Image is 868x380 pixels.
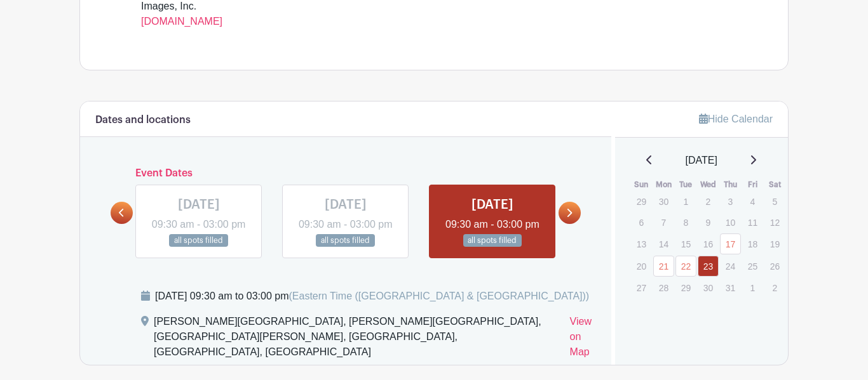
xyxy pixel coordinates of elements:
[742,192,763,211] p: 4
[764,178,786,191] th: Sat
[154,314,560,365] div: [PERSON_NAME][GEOGRAPHIC_DATA], [PERSON_NAME][GEOGRAPHIC_DATA], [GEOGRAPHIC_DATA][PERSON_NAME], [...
[720,278,741,298] p: 31
[653,256,674,277] a: 21
[95,114,191,126] h6: Dates and locations
[653,213,674,232] p: 7
[653,278,674,298] p: 28
[720,213,741,232] p: 10
[698,213,719,232] p: 9
[720,192,741,211] p: 3
[698,256,719,277] a: 23
[155,289,589,304] div: [DATE] 09:30 am to 03:00 pm
[698,234,719,254] p: 16
[653,192,674,211] p: 30
[764,256,785,276] p: 26
[675,234,696,254] p: 15
[675,192,696,211] p: 1
[631,278,652,298] p: 27
[675,278,696,298] p: 29
[686,153,717,168] span: [DATE]
[764,192,785,211] p: 5
[764,213,785,232] p: 12
[742,278,763,298] p: 1
[570,314,596,365] a: View on Map
[675,256,696,277] a: 22
[720,233,741,254] a: 17
[699,114,773,124] a: Hide Calendar
[742,234,763,254] p: 18
[631,213,652,232] p: 6
[698,192,719,211] p: 2
[675,178,697,191] th: Tue
[719,178,742,191] th: Thu
[631,192,652,211] p: 29
[631,256,652,276] p: 20
[653,234,674,254] p: 14
[742,256,763,276] p: 25
[653,178,675,191] th: Mon
[675,213,696,232] p: 8
[631,234,652,254] p: 13
[133,167,559,180] h6: Event Dates
[630,178,653,191] th: Sun
[288,291,589,301] span: (Eastern Time ([GEOGRAPHIC_DATA] & [GEOGRAPHIC_DATA]))
[720,256,741,276] p: 24
[141,16,222,27] a: [DOMAIN_NAME]
[697,178,719,191] th: Wed
[764,278,785,298] p: 2
[698,278,719,298] p: 30
[742,178,764,191] th: Fri
[742,213,763,232] p: 11
[764,234,785,254] p: 19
